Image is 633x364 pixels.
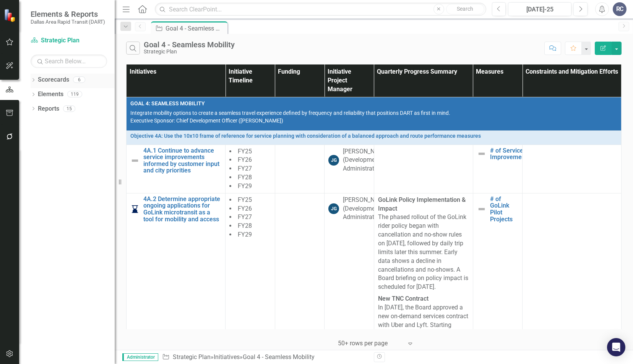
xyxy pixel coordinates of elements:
td: Double-Click to Edit Right Click for Context Menu [127,145,226,193]
p: In [DATE], the Board approved a new on-demand services contract with Uber and Lyft. Starting [DAT... [378,293,469,357]
div: Goal 4 - Seamless Mobility [243,353,315,361]
td: Double-Click to Edit [523,145,622,193]
a: 4A.1 Continue to advance service improvements informed by customer input and city priorities [143,147,221,174]
td: Double-Click to Edit Right Click for Context Menu [127,130,622,145]
div: » » [162,353,368,362]
div: Strategic Plan [144,49,235,55]
div: Goal 4 - Seamless Mobility [166,24,226,33]
div: JG [328,155,339,166]
strong: New TNC Contract [378,295,428,302]
div: 119 [67,91,82,98]
span: FY25 [238,196,252,203]
span: Elements & Reports [31,10,105,19]
a: # of Service Improvements [490,147,530,161]
td: Double-Click to Edit [275,145,325,193]
span: FY29 [238,182,252,190]
button: RC [613,2,627,16]
a: Reports [38,105,59,113]
img: In Progress [130,205,140,214]
div: JG [328,203,339,214]
img: ClearPoint Strategy [4,9,17,22]
img: Not Defined [477,205,486,214]
a: 4A.2 Determine appropriate ongoing applications for GoLink microtransit as a tool for mobility an... [143,196,221,222]
span: FY27 [238,213,252,221]
td: Double-Click to Edit Right Click for Context Menu [473,145,523,193]
span: FY28 [238,222,252,229]
p: Integrate mobility options to create a seamless travel experience defined by frequency and reliab... [130,109,617,124]
span: Administrator [122,353,158,361]
a: Strategic Plan [173,353,211,361]
div: [PERSON_NAME] (Development Administration) [343,196,389,222]
strong: GoLink Policy Implementation & Impact [378,196,466,212]
a: # of GoLink Pilot Projects [490,196,519,222]
small: Dallas Area Rapid Transit (DART) [31,19,105,25]
div: 15 [63,105,75,112]
img: Not Defined [477,149,486,158]
button: Search [446,4,484,14]
a: Strategic Plan [31,36,107,45]
input: Search Below... [31,55,107,68]
span: FY26 [238,156,252,163]
td: Double-Click to Edit [325,145,374,193]
a: Initiatives [214,353,240,361]
td: Double-Click to Edit [226,145,275,193]
div: [DATE]-25 [511,5,569,14]
span: FY25 [238,148,252,155]
p: The phased rollout of the GoLink rider policy began with cancellation and no-show rules on [DATE]... [378,196,469,293]
a: Objective 4A: Use the 10x10 frame of reference for service planning with consideration of a balan... [130,133,617,139]
span: FY26 [238,205,252,212]
div: Goal 4 - Seamless Mobility [144,40,235,49]
td: Double-Click to Edit [127,97,622,130]
span: FY27 [238,165,252,172]
a: Scorecards [38,76,69,84]
div: [PERSON_NAME] (Development Administration) [343,147,389,174]
td: Double-Click to Edit [374,145,473,193]
div: 6 [73,77,85,83]
span: Search [457,6,473,12]
img: Not Defined [130,156,140,165]
input: Search ClearPoint... [155,3,486,16]
button: [DATE]-25 [508,2,571,16]
div: Open Intercom Messenger [607,338,625,356]
span: FY29 [238,231,252,238]
a: Elements [38,90,63,99]
span: FY28 [238,174,252,181]
span: GOAL 4: SEAMLESS MOBILITY [130,100,617,107]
